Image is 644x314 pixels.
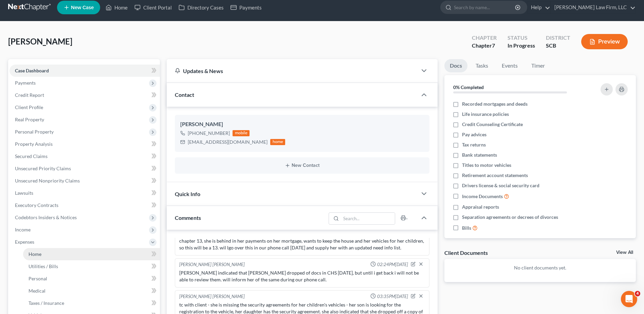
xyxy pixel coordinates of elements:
span: Medical [29,288,45,294]
span: Contact [175,91,194,98]
span: Personal [29,276,47,281]
span: Tax returns [462,141,486,148]
span: Quick Info [175,191,200,197]
a: Medical [23,285,160,297]
a: Home [102,1,131,14]
div: Client Documents [444,249,488,256]
span: Titles to motor vehicles [462,162,511,169]
span: Life insurance policies [462,111,509,118]
span: 7 [492,42,495,49]
span: Codebtors Insiders & Notices [15,214,77,220]
a: Help [528,1,550,14]
span: Bank statements [462,152,497,158]
span: Credit Report [15,92,44,98]
div: [PERSON_NAME] [PERSON_NAME] [179,293,245,300]
a: Case Dashboard [10,65,160,77]
a: Secured Claims [10,150,160,162]
span: Lawsuits [15,190,33,196]
a: Events [496,59,523,72]
span: [PERSON_NAME] [8,36,72,46]
a: Home [23,248,160,260]
div: In Progress [508,42,535,50]
a: [PERSON_NAME] Law Firm, LLC [551,1,636,14]
span: Appraisal reports [462,204,499,210]
div: Updates & News [175,67,409,74]
a: Lawsuits [10,187,160,199]
span: 03:35PM[DATE] [377,293,408,300]
div: [PERSON_NAME] indicated that [PERSON_NAME] dropped of docs in CHS [DATE], but until i get back i ... [179,269,425,283]
div: home [270,139,285,145]
a: Client Portal [131,1,175,14]
span: Drivers license & social security card [462,182,539,189]
span: Pay advices [462,131,486,138]
span: Unsecured Nonpriority Claims [15,178,80,184]
span: Unsecured Priority Claims [15,165,71,171]
a: Unsecured Nonpriority Claims [10,175,160,187]
span: Executory Contracts [15,202,58,208]
div: [EMAIL_ADDRESS][DOMAIN_NAME] [188,139,268,145]
span: Secured Claims [15,153,48,159]
span: New Case [71,5,94,10]
div: District [546,34,570,42]
span: Comments [175,214,201,221]
span: Credit Counseling Certificate [462,121,523,128]
span: Recorded mortgages and deeds [462,101,528,107]
button: Preview [581,34,628,49]
input: Search by name... [454,1,516,14]
input: Search... [341,213,395,224]
a: Credit Report [10,89,160,101]
a: Payments [227,1,265,14]
span: Utilities / Bills [29,263,58,269]
span: Case Dashboard [15,68,49,73]
span: Property Analysis [15,141,53,147]
a: Tasks [470,59,494,72]
div: client has not provided any expense information or paystubs other than what was provided at the 2... [179,231,425,251]
span: Client Profile [15,104,43,110]
a: Docs [444,59,467,72]
span: Income [15,227,31,232]
div: SCB [546,42,570,50]
div: Status [508,34,535,42]
span: Taxes / Insurance [29,300,64,306]
a: Executory Contracts [10,199,160,211]
span: Income Documents [462,193,503,200]
a: Taxes / Insurance [23,297,160,309]
p: No client documents yet. [450,264,630,271]
div: [PHONE_NUMBER] [188,130,230,137]
strong: 0% Completed [453,84,484,90]
span: Payments [15,80,36,86]
span: Personal Property [15,129,54,135]
span: Expenses [15,239,34,245]
button: New Contact [180,163,424,168]
div: Chapter [472,42,497,50]
span: Retirement account statements [462,172,528,179]
a: Unsecured Priority Claims [10,162,160,175]
a: Directory Cases [175,1,227,14]
iframe: Intercom live chat [621,291,637,307]
div: [PERSON_NAME] [PERSON_NAME] [179,261,245,268]
span: Separation agreements or decrees of divorces [462,214,558,221]
div: Chapter [472,34,497,42]
span: Home [29,251,41,257]
a: View All [616,250,633,255]
span: Bills [462,225,471,231]
a: Personal [23,273,160,285]
span: 4 [635,291,640,296]
div: [PERSON_NAME] [180,120,424,128]
a: Utilities / Bills [23,260,160,273]
span: Real Property [15,117,44,122]
a: Property Analysis [10,138,160,150]
span: 02:24PM[DATE] [377,261,408,268]
div: mobile [233,130,250,136]
a: Timer [526,59,550,72]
